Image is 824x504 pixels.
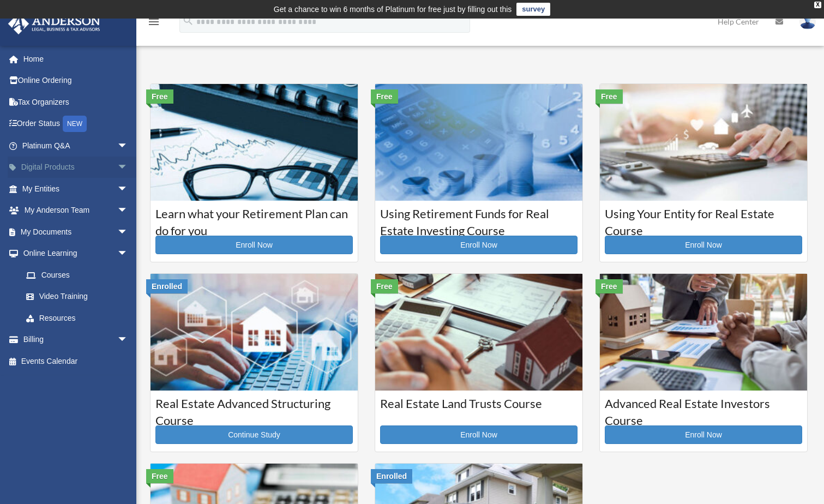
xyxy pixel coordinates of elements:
span: arrow_drop_down [117,329,139,351]
h3: Real Estate Advanced Structuring Course [155,395,353,423]
img: User Pic [799,14,816,29]
span: arrow_drop_down [117,157,139,179]
img: Anderson Advisors Platinum Portal [5,13,104,34]
span: arrow_drop_down [117,221,139,243]
a: My Entitiesarrow_drop_down [8,178,145,200]
h3: Advanced Real Estate Investors Course [605,395,802,423]
a: Tax Organizers [8,91,145,113]
div: Free [371,279,398,293]
a: Enroll Now [605,236,802,254]
h3: Real Estate Land Trusts Course [380,395,578,423]
div: Free [146,89,173,104]
div: NEW [63,116,87,132]
a: menu [147,19,160,28]
a: Enroll Now [380,236,578,254]
a: Courses [15,264,139,286]
a: survey [516,3,550,16]
a: Continue Study [155,425,353,444]
span: arrow_drop_down [117,243,139,265]
a: Enroll Now [155,236,353,254]
div: Free [146,469,173,483]
div: Enrolled [146,279,188,293]
h3: Using Retirement Funds for Real Estate Investing Course [380,206,578,233]
a: Video Training [15,286,145,308]
span: arrow_drop_down [117,178,139,200]
div: Get a chance to win 6 months of Platinum for free just by filling out this [274,3,512,16]
a: Home [8,48,145,70]
a: Events Calendar [8,350,145,372]
i: menu [147,15,160,28]
i: search [182,15,194,27]
a: Platinum Q&Aarrow_drop_down [8,135,145,157]
div: Enrolled [371,469,412,483]
a: Order StatusNEW [8,113,145,135]
a: Billingarrow_drop_down [8,329,145,351]
h3: Learn what your Retirement Plan can do for you [155,206,353,233]
div: Free [596,89,623,104]
span: arrow_drop_down [117,135,139,157]
a: Online Ordering [8,70,145,92]
a: Resources [15,307,145,329]
div: close [814,2,821,8]
span: arrow_drop_down [117,200,139,222]
div: Free [371,89,398,104]
a: Enroll Now [605,425,802,444]
a: Online Learningarrow_drop_down [8,243,145,265]
a: Digital Productsarrow_drop_down [8,157,145,178]
div: Free [596,279,623,293]
a: Enroll Now [380,425,578,444]
h3: Using Your Entity for Real Estate Course [605,206,802,233]
a: My Anderson Teamarrow_drop_down [8,200,145,221]
a: My Documentsarrow_drop_down [8,221,145,243]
